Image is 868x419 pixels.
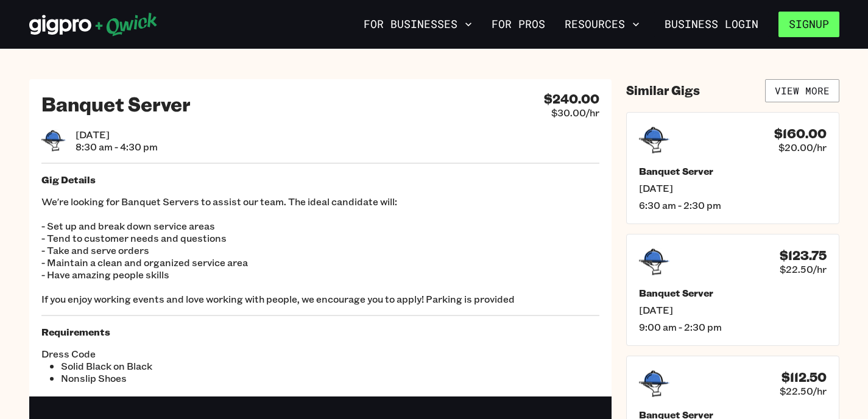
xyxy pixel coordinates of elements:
[61,360,320,372] li: Solid Black on Black
[639,321,827,333] span: 9:00 am - 2:30 pm
[41,326,599,338] h5: Requirements
[780,263,827,275] span: $22.50/hr
[487,14,550,35] a: For Pros
[626,234,839,346] a: $123.75$22.50/hrBanquet Server[DATE]9:00 am - 2:30 pm
[626,83,700,98] h4: Similar Gigs
[780,248,827,263] h4: $123.75
[780,385,827,397] span: $22.50/hr
[359,14,477,35] button: For Businesses
[626,112,839,224] a: $160.00$20.00/hrBanquet Server[DATE]6:30 am - 2:30 pm
[639,304,827,316] span: [DATE]
[41,348,320,360] span: Dress Code
[654,12,769,37] a: Business Login
[639,287,827,299] h5: Banquet Server
[551,107,599,119] span: $30.00/hr
[639,165,827,177] h5: Banquet Server
[41,174,599,186] h5: Gig Details
[782,370,827,385] h4: $112.50
[41,91,191,116] h2: Banquet Server
[774,126,827,141] h4: $160.00
[778,141,827,153] span: $20.00/hr
[778,12,839,37] button: Signup
[639,182,827,194] span: [DATE]
[639,199,827,211] span: 6:30 am - 2:30 pm
[61,372,320,384] li: Nonslip Shoes
[41,195,599,305] p: We're looking for Banquet Servers to assist our team. The ideal candidate will: - Set up and brea...
[765,79,839,102] a: View More
[76,129,158,141] span: [DATE]
[544,91,599,107] h4: $240.00
[560,14,644,35] button: Resources
[76,141,158,153] span: 8:30 am - 4:30 pm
